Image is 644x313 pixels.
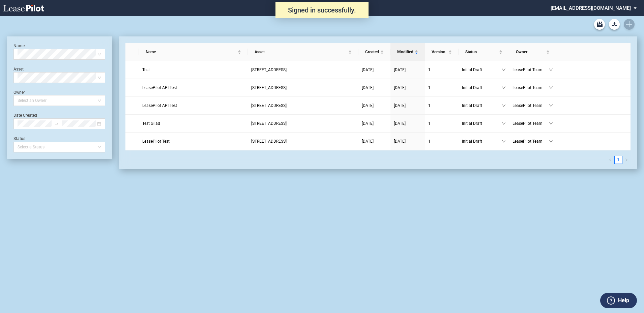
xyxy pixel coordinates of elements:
[549,121,553,125] span: down
[251,84,355,91] a: [STREET_ADDRESS]
[142,66,244,73] a: Test
[428,102,455,109] a: 1
[516,49,545,55] span: Owner
[394,67,406,72] span: [DATE]
[142,120,244,127] a: Test Gilad
[428,121,431,126] span: 1
[394,120,421,127] a: [DATE]
[362,85,374,90] span: [DATE]
[462,102,502,109] span: Initial Draft
[251,102,355,109] a: [STREET_ADDRESS]
[502,104,506,108] span: down
[428,139,431,144] span: 1
[428,67,431,72] span: 1
[251,67,287,72] span: 109 State Street
[142,103,177,108] span: LeasePilot API Test
[594,19,605,30] a: Archive
[251,103,287,108] span: 109 State Street
[428,85,431,90] span: 1
[509,43,556,61] th: Owner
[358,43,390,61] th: Created
[549,86,553,90] span: down
[513,138,549,145] span: LeasePilot Team
[390,43,425,61] th: Modified
[142,139,170,144] span: LeasePilot Test
[362,67,374,72] span: [DATE]
[54,121,59,126] span: to
[142,85,177,90] span: LeasePilot API Test
[146,49,236,55] span: Name
[462,138,502,145] span: Initial Draft
[142,102,244,109] a: LeasePilot API Test
[251,121,287,126] span: 109 State Street
[513,102,549,109] span: LeasePilot Team
[428,66,455,73] a: 1
[248,43,358,61] th: Asset
[622,156,631,164] button: right
[397,49,413,55] span: Modified
[459,43,509,61] th: Status
[394,121,406,126] span: [DATE]
[362,102,387,109] a: [DATE]
[609,158,612,162] span: left
[462,84,502,91] span: Initial Draft
[394,66,421,73] a: [DATE]
[13,113,37,118] label: Date Created
[251,139,287,144] span: 109 State Street
[502,121,506,125] span: down
[502,68,506,72] span: down
[502,86,506,90] span: down
[394,138,421,145] a: [DATE]
[615,156,622,164] a: 1
[462,66,502,73] span: Initial Draft
[13,44,25,48] label: Name
[549,68,553,72] span: down
[255,49,347,55] span: Asset
[609,19,620,30] a: Download Blank Form
[394,139,406,144] span: [DATE]
[513,66,549,73] span: LeasePilot Team
[362,121,374,126] span: [DATE]
[142,121,160,126] span: Test Gilad
[139,43,248,61] th: Name
[251,138,355,145] a: [STREET_ADDRESS]
[549,139,553,143] span: down
[428,120,455,127] a: 1
[465,49,498,55] span: Status
[549,104,553,108] span: down
[142,67,150,72] span: Test
[362,120,387,127] a: [DATE]
[394,103,406,108] span: [DATE]
[13,136,25,141] label: Status
[425,43,459,61] th: Version
[362,138,387,145] a: [DATE]
[513,84,549,91] span: LeasePilot Team
[600,293,637,308] button: Help
[502,139,506,143] span: down
[625,158,628,162] span: right
[251,66,355,73] a: [STREET_ADDRESS]
[54,121,59,126] span: swap-right
[428,84,455,91] a: 1
[13,67,24,72] label: Asset
[251,120,355,127] a: [STREET_ADDRESS]
[462,120,502,127] span: Initial Draft
[394,102,421,109] a: [DATE]
[362,139,374,144] span: [DATE]
[428,138,455,145] a: 1
[142,138,244,145] a: LeasePilot Test
[618,296,629,305] label: Help
[362,84,387,91] a: [DATE]
[428,103,431,108] span: 1
[142,84,244,91] a: LeasePilot API Test
[362,66,387,73] a: [DATE]
[13,90,25,95] label: Owner
[251,85,287,90] span: 109 State Street
[622,156,631,164] li: Next Page
[365,49,379,55] span: Created
[606,156,614,164] li: Previous Page
[362,103,374,108] span: [DATE]
[394,85,406,90] span: [DATE]
[394,84,421,91] a: [DATE]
